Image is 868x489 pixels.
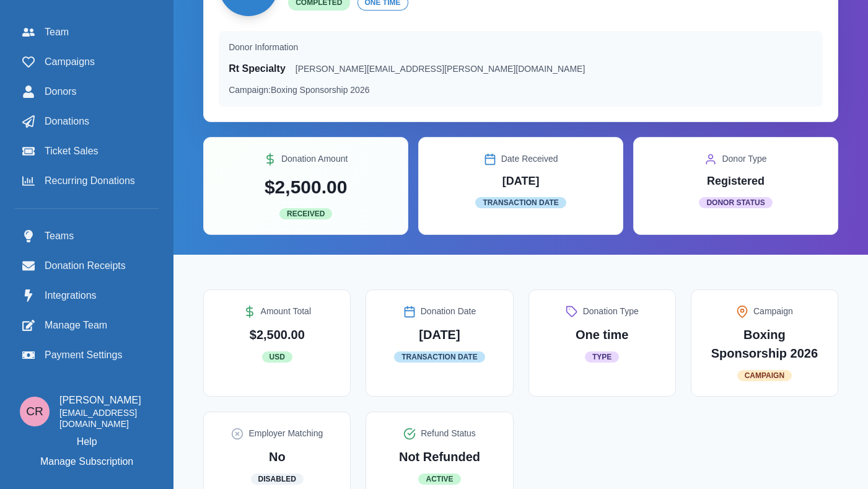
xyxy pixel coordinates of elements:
p: One time [576,325,629,344]
span: Donors [45,84,77,99]
p: Campaign: [229,84,369,97]
p: Rt Specialty [229,61,286,76]
a: Team [15,20,159,45]
p: Donor Type [722,152,766,165]
a: Recurring Donations [15,169,159,193]
p: Refund Status [421,427,476,440]
span: Boxing Sponsorship 2026 [271,85,370,95]
p: Donor Information [229,41,298,54]
span: Team [45,25,69,40]
p: Donation Amount [281,152,348,165]
p: $2,500.00 [250,325,305,344]
span: Recurring Donations [45,174,135,188]
span: Disabled [251,474,304,485]
span: Campaign [737,370,792,381]
a: Help [77,434,97,449]
a: Integrations [15,283,159,308]
span: Donor Status [699,197,772,208]
a: Teams [15,224,159,249]
a: Donations [15,109,159,134]
p: Boxing Sponsorship 2026 [706,325,823,363]
p: [PERSON_NAME] [59,393,154,408]
p: [DATE] [419,325,460,344]
span: Transaction Date [394,351,484,363]
p: Campaign [753,305,793,318]
span: Integrations [45,288,97,303]
span: Campaigns [45,55,95,69]
span: Manage Team [45,318,107,333]
span: Transaction Date [475,197,566,208]
span: Donation Receipts [45,258,126,273]
p: Manage Subscription [40,454,133,469]
p: Amount Total [261,305,311,318]
span: Received [279,208,332,219]
span: Payment Settings [45,348,122,363]
span: USD [262,351,292,363]
a: Campaigns [15,50,159,74]
p: $2,500.00 [265,173,347,201]
span: Donations [45,114,89,129]
span: Ticket Sales [45,144,99,159]
a: Payment Settings [15,343,159,368]
p: [PERSON_NAME][EMAIL_ADDRESS][PERSON_NAME][DOMAIN_NAME] [296,63,585,76]
span: Type [585,351,619,363]
a: Manage Team [15,313,159,338]
p: Donation Date [421,305,476,318]
p: [DATE] [502,173,540,190]
p: Employer Matching [248,427,323,440]
span: Teams [45,229,74,244]
a: Ticket Sales [15,139,159,164]
span: Active [418,474,460,485]
p: Not Refunded [399,447,480,466]
p: No [269,447,286,466]
div: Connor Reaumond [26,405,43,417]
p: [EMAIL_ADDRESS][DOMAIN_NAME] [59,408,154,430]
a: Donors [15,79,159,104]
a: Donation Receipts [15,253,159,278]
p: Registered [707,173,765,190]
p: Date Received [501,152,558,165]
p: Donation Type [583,305,639,318]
